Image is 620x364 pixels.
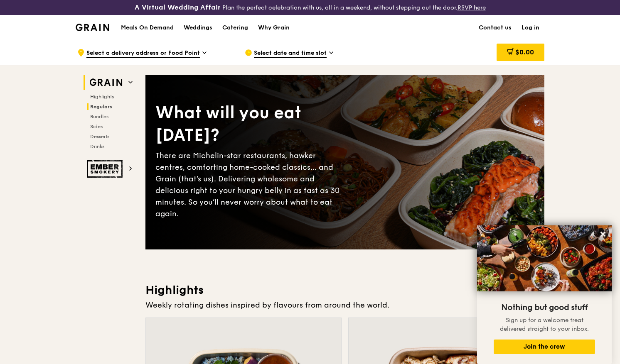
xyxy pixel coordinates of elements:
a: RSVP here [458,4,486,11]
span: $0.00 [515,48,534,56]
span: Nothing but good stuff [501,303,588,313]
button: Join the crew [494,340,595,354]
img: Grain [76,24,109,31]
a: Contact us [474,15,517,40]
a: Weddings [179,15,217,40]
div: Why Grain [258,15,290,40]
span: Sides [90,124,103,129]
h1: Meals On Demand [121,24,174,32]
a: GrainGrain [76,15,109,39]
img: Ember Smokery web logo [87,160,125,178]
span: Sign up for a welcome treat delivered straight to your inbox. [500,317,589,332]
div: There are Michelin-star restaurants, hawker centres, comforting home-cooked classics… and Grain (... [155,150,345,220]
span: Select a delivery address or Food Point [86,49,200,58]
span: Desserts [90,134,109,139]
div: What will you eat [DATE]? [155,102,345,147]
div: Weddings [184,15,212,40]
span: Regulars [90,104,112,110]
h3: A Virtual Wedding Affair [135,3,221,12]
div: Catering [222,15,248,40]
button: Close [596,227,610,241]
span: Drinks [90,144,104,149]
a: Catering [217,15,253,40]
span: Highlights [90,94,114,100]
div: Weekly rotating dishes inspired by flavours from around the world. [145,299,544,311]
a: Log in [517,15,544,40]
img: DSC07876-Edit02-Large.jpeg [477,225,612,291]
a: Why Grain [253,15,295,40]
img: Grain web logo [87,75,125,90]
span: Bundles [90,114,108,120]
div: Plan the perfect celebration with us, all in a weekend, without stepping out the door. [103,3,517,12]
h3: Highlights [145,283,544,298]
span: Select date and time slot [254,49,327,58]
